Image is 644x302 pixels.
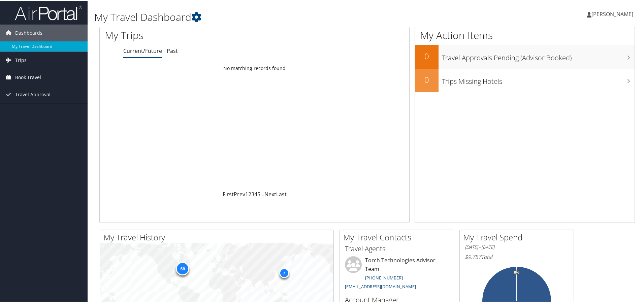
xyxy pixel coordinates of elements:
div: 68 [176,261,189,275]
h1: My Trips [105,28,275,42]
h2: My Travel History [103,231,333,242]
span: Trips [15,51,27,68]
h2: 0 [415,73,439,85]
a: 0Travel Approvals Pending (Advisor Booked) [415,44,635,68]
span: … [260,190,264,197]
h2: My Travel Contacts [343,231,454,242]
a: Current/Future [123,46,162,54]
a: [PHONE_NUMBER] [365,274,403,280]
h2: My Travel Spend [463,231,574,242]
span: $9,757 [465,253,481,260]
a: 0Trips Missing Hotels [415,68,635,92]
a: First [223,190,234,197]
a: Past [167,46,178,54]
a: Prev [234,190,245,197]
h3: Trips Missing Hotels [442,73,635,86]
h3: Travel Approvals Pending (Advisor Booked) [442,49,635,62]
span: Dashboards [15,24,42,41]
a: 5 [257,190,260,197]
td: No matching records found [100,62,409,74]
tspan: 0% [514,270,519,274]
span: Book Travel [15,68,41,85]
a: 2 [248,190,251,197]
h6: [DATE] - [DATE] [465,243,569,250]
a: 1 [245,190,248,197]
li: Torch Technologies Advisor Team [342,256,452,292]
a: 4 [254,190,257,197]
a: [PERSON_NAME] [587,3,640,24]
h1: My Travel Dashboard [94,9,458,24]
h1: My Action Items [415,28,635,42]
h2: 0 [415,50,439,61]
span: [PERSON_NAME] [591,10,633,17]
a: Last [276,190,287,197]
a: [EMAIL_ADDRESS][DOMAIN_NAME] [345,283,416,289]
h3: Travel Agents [345,243,449,253]
a: 3 [251,190,254,197]
img: airportal-logo.png [15,4,82,20]
h6: Total [465,253,569,260]
a: Next [264,190,276,197]
div: 7 [279,267,289,277]
span: Travel Approval [15,86,51,102]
